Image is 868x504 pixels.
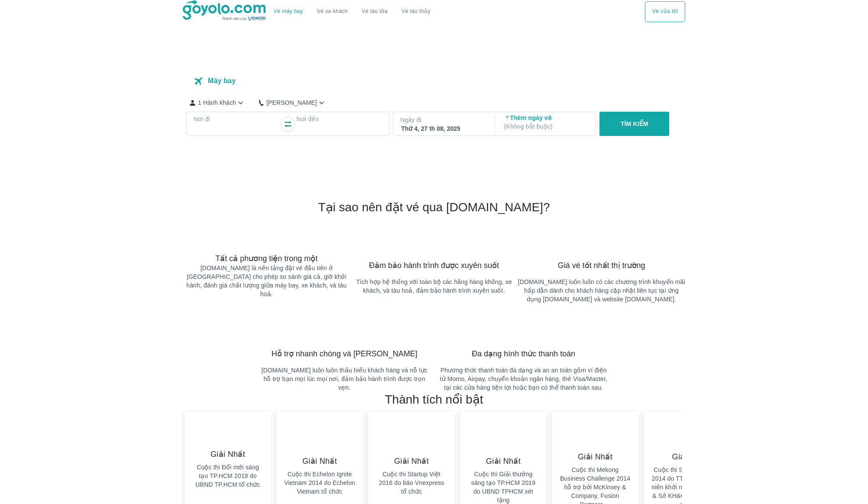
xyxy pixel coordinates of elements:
[296,115,382,123] p: Nơi đến
[645,1,685,22] div: choose transportation mode
[651,452,723,462] span: Giải Nhì
[208,77,236,85] p: Máy bay
[271,77,302,85] p: Xe khách
[272,349,418,359] span: Hỗ trợ nhanh chóng và [PERSON_NAME]
[215,253,317,264] span: Tất cả phương tiện trong một
[283,456,356,466] span: Giải Nhất
[375,470,448,496] p: Cuộc thi Startup Việt 2016 do báo Vnexpress tổ chức
[467,419,540,449] img: banner
[191,449,264,459] span: Giải Nhất
[183,264,350,298] p: [DOMAIN_NAME] là nền tảng đặt vé đầu tiên ở [GEOGRAPHIC_DATA] cho phép so sánh giá cả, giờ khởi h...
[369,260,499,271] span: Đảm bảo hành trình được xuyên suốt
[645,1,685,22] button: Vé của tôi
[198,98,236,107] p: 1 Hành khách
[190,98,245,107] button: 1 Hành khách
[317,8,348,15] a: Vé xe khách
[415,215,453,253] img: banner
[467,456,540,466] span: Giải Nhất
[385,392,483,407] h2: Thành tích nổi bật
[318,200,550,215] h2: Tại sao nên đặt vé qua [DOMAIN_NAME]?
[472,349,575,359] span: Đa dạng hình thức thanh toán
[183,38,685,55] h1: Đặt vé máy bay giá rẻ
[440,366,608,392] p: Phương thức thanh toán đa dạng và an an toàn gồm ví điện tử Momo, Airpay, chuyển khoản ngân hàng,...
[400,116,486,124] p: Ngày đi
[191,463,264,489] p: Cuộc thi Đổi mới sáng tạo TP.HCM 2018 do UBND TP.HCM tổ chức
[266,98,317,107] p: [PERSON_NAME]
[350,278,518,295] p: Tích hợp hệ thống với toàn bộ các hãng hàng không, xe khách, và tàu hoả, đảm bảo hành trình xuyên...
[191,419,264,449] img: banner
[558,260,645,271] span: Giá vé tốt nhất thị trường
[325,304,364,342] img: banner
[375,419,448,449] img: banner
[355,1,395,22] a: Vé tàu lửa
[395,1,437,22] button: Vé tàu thủy
[582,215,621,253] img: banner
[504,304,543,342] img: banner
[375,456,448,466] span: Giải Nhất
[651,419,723,445] img: banner
[504,122,588,131] p: ( Không bắt buộc )
[274,8,303,15] a: Vé máy bay
[559,419,632,445] img: banner
[194,115,279,123] p: Nơi đi
[283,419,356,449] img: banner
[283,470,356,496] p: Cuộc thi Echelon Ignite Vietnam 2014 do Echelon Vietnam tổ chức
[259,98,326,107] button: [PERSON_NAME]
[247,215,286,253] img: banner
[401,124,485,133] div: Thứ 4, 27 th 08, 2025
[518,278,685,304] p: [DOMAIN_NAME] luôn luôn có các chương trình khuyến mãi hấp dẫn dành cho khách hàng cập nhật liên ...
[261,366,428,392] p: [DOMAIN_NAME] luôn luôn thấu hiểu khách hàng và nỗ lực hỗ trợ bạn mọi lúc mọi nơi, đảm bảo hành t...
[183,69,375,93] div: transportation tabs
[267,1,437,22] div: choose transportation mode
[504,113,588,122] p: Thêm ngày về
[338,77,365,85] p: Tàu hỏa
[559,452,632,462] span: Giải Nhất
